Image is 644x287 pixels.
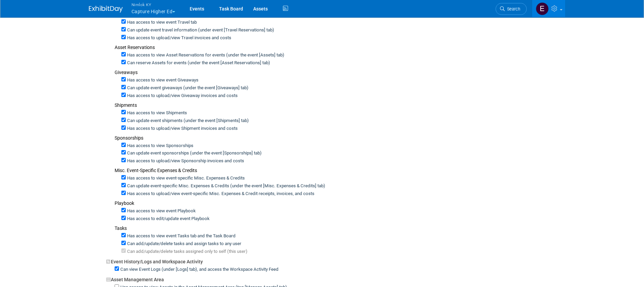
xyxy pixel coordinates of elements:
[126,248,247,255] label: Can add/update/delete tasks assigned only to self (this user)
[119,266,279,273] label: Can view Event Logs (under [Logs] tab), and access the Workspace Activity Feed
[115,225,553,232] div: Tasks
[126,175,245,182] label: Has access to view event-specific Misc. Expenses & Credits
[106,255,553,265] div: Event History/Logs and Workspace Activity
[126,52,284,58] label: Has access to view Asset Reservations for events (under the event [Assets] tab)
[126,125,238,132] label: Has access to upload/view Shipment invoices and costs
[126,60,270,66] label: Can reserve Assets for events (under the event [Asset Reservations] tab)
[132,1,175,8] span: Nimlok KY
[505,6,520,11] span: Search
[126,35,231,41] label: Has access to upload/view Travel invoices and costs
[126,191,314,197] label: Has access to upload/view event-specific Misc. Expenses & Credit receipts, invoices, and costs
[496,3,527,15] a: Search
[126,118,249,124] label: Can update event shipments (under the event [Shipments] tab)
[115,69,553,76] div: Giveaways
[126,85,248,91] label: Can update event giveaways (under the event [Giveaways] tab)
[126,158,244,164] label: Has access to upload/view Sponsorship invoices and costs
[115,102,553,109] div: Shipments
[106,273,553,283] div: Asset Management Area
[126,143,193,149] label: Has access to view Sponsorships
[126,233,236,239] label: Has access to view event Tasks tab and the Task Board
[126,110,187,116] label: Has access to view Shipments
[89,6,123,13] img: ExhibitDay
[126,183,325,189] label: Can update event-specific Misc. Expenses & Credits (under the event [Misc. Expenses & Credits] tab)
[115,44,553,51] div: Asset Reservations
[126,241,241,247] label: Can add/update/delete tasks and assign tasks to any user
[126,216,210,222] label: Has access to edit/update event Playbook
[115,135,553,141] div: Sponsorships
[126,93,238,99] label: Has access to upload/view Giveaway invoices and costs
[126,19,197,26] label: Has access to view event Travel tab
[126,27,274,33] label: Can update event travel information (under event [Travel Reservations] tab)
[126,208,196,214] label: Has access to view event Playbook
[115,167,553,174] div: Misc. Event-Specific Expenses & Credits
[536,2,549,15] img: Elizabeth Griffin
[115,200,553,207] div: Playbook
[126,77,198,83] label: Has access to view event Giveaways
[126,150,262,157] label: Can update event sponsorships (under the event [Sponsorships] tab)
